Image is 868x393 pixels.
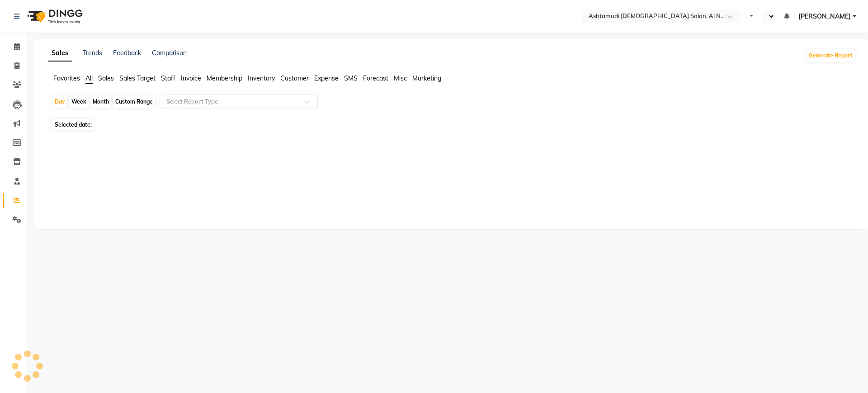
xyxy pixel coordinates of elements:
[161,74,175,82] span: Staff
[412,74,441,82] span: Marketing
[23,4,85,29] img: logo
[119,74,156,82] span: Sales Target
[394,74,407,82] span: Misc
[113,49,141,57] a: Feedback
[52,95,67,108] div: Day
[90,95,111,108] div: Month
[98,74,114,82] span: Sales
[807,49,855,62] button: Generate Report
[207,74,242,82] span: Membership
[181,74,201,82] span: Invoice
[363,74,388,82] span: Forecast
[83,49,102,57] a: Trends
[69,95,89,108] div: Week
[53,74,80,82] span: Favorites
[248,74,275,82] span: Inventory
[314,74,339,82] span: Expense
[85,74,93,82] span: All
[48,45,72,62] a: Sales
[52,119,94,130] span: Selected date:
[152,49,187,57] a: Comparison
[113,95,155,108] div: Custom Range
[344,74,358,82] span: SMS
[280,74,309,82] span: Customer
[798,12,851,21] span: [PERSON_NAME]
